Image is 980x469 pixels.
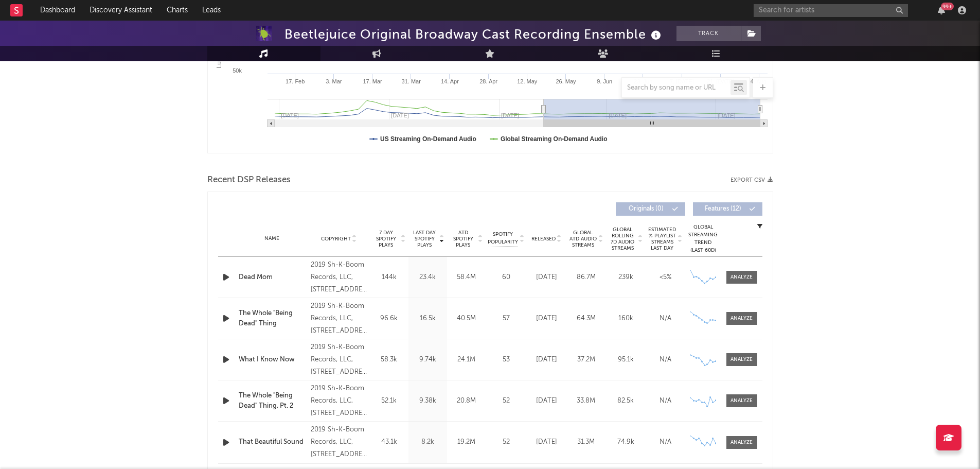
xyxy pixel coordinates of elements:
span: ATD Spotify Plays [450,230,477,248]
div: 239k [609,272,643,283]
div: 2019 Sh-K-Boom Records, LLC, [STREET_ADDRESS][US_STATE]. All rights reserved [311,383,367,420]
span: 7 Day Spotify Plays [372,230,400,248]
div: 2019 Sh-K-Boom Records, LLC, [STREET_ADDRESS][US_STATE]. All rights reserved [311,259,367,296]
a: That Beautiful Sound [239,437,306,447]
div: 24.1M [450,355,483,365]
span: Recent DSP Releases [207,174,291,186]
div: [DATE] [529,272,564,283]
div: [DATE] [529,314,564,324]
div: Name [239,235,306,242]
a: Dead Mom [239,272,306,283]
div: 2019 Sh-K-Boom Records, LLC, [STREET_ADDRESS][US_STATE]. All rights reserved [311,341,367,378]
div: 160k [609,314,643,324]
div: 2019 Sh-K-Boom Records, LLC, [STREET_ADDRESS][US_STATE]. All rights reserved [311,300,367,337]
div: N/A [648,396,683,406]
div: <5% [648,272,683,283]
div: 57 [488,314,524,324]
div: 99 + [941,3,954,10]
div: 52 [488,437,524,447]
div: 52 [488,396,524,406]
div: 82.5k [609,396,643,406]
div: 8.2k [411,437,444,447]
div: 58.3k [372,355,406,365]
div: 144k [372,272,406,283]
div: 74.9k [609,437,643,447]
div: Beetlejuice Original Broadway Cast Recording Ensemble [284,26,664,43]
div: 40.5M [450,314,483,324]
a: What I Know Now [239,355,306,365]
span: Features ( 12 ) [700,206,747,212]
span: Spotify Popularity [488,231,518,246]
div: 53 [488,355,524,365]
div: 95.1k [609,355,643,365]
button: Originals(0) [616,202,685,216]
div: 31.3M [569,437,603,447]
span: Last Day Spotify Plays [411,230,438,248]
div: 43.1k [372,437,406,447]
div: 9.38k [411,396,444,406]
div: 64.3M [569,314,603,324]
div: [DATE] [529,437,564,447]
button: Features(12) [693,202,762,216]
a: The Whole "Being Dead" Thing [239,308,306,328]
text: US Streaming On-Demand Audio [380,135,476,143]
button: 99+ [938,6,945,14]
div: 96.6k [372,314,406,324]
div: 23.4k [411,272,444,283]
a: The Whole "Being Dead" Thing, Pt. 2 [239,391,306,411]
span: Copyright [321,236,351,242]
div: 86.7M [569,272,603,283]
div: 19.2M [450,437,483,447]
div: 60 [488,272,524,283]
div: 2019 Sh-K-Boom Records, LLC, [STREET_ADDRESS][US_STATE]. All rights reserved [311,424,367,461]
text: Global Streaming On-Demand Audio [500,135,607,143]
input: Search by song name or URL [622,84,730,92]
div: N/A [648,314,683,324]
div: 20.8M [450,396,483,406]
div: 58.4M [450,272,483,283]
span: Global Rolling 7D Audio Streams [609,227,637,251]
div: [DATE] [529,396,564,406]
span: Released [531,236,556,242]
button: Export CSV [730,177,773,183]
div: Global Streaming Trend (Last 60D) [688,223,719,254]
div: 16.5k [411,314,444,324]
text: 50k [233,67,242,74]
div: 52.1k [372,396,406,406]
div: N/A [648,437,683,447]
div: 9.74k [411,355,444,365]
div: [DATE] [529,355,564,365]
input: Search for artists [754,4,908,17]
span: Global ATD Audio Streams [569,230,597,248]
div: 33.8M [569,396,603,406]
div: N/A [648,355,683,365]
span: Originals ( 0 ) [622,206,670,212]
button: Track [676,26,741,41]
span: Estimated % Playlist Streams Last Day [648,227,676,251]
div: 37.2M [569,355,603,365]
